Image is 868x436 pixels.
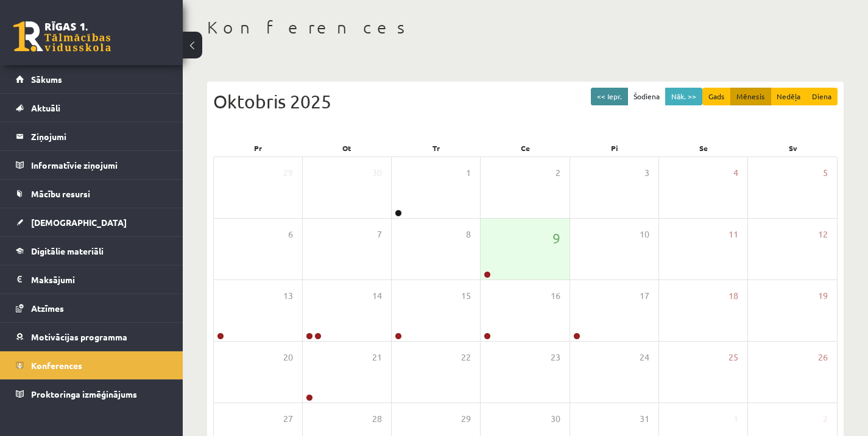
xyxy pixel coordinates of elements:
span: 30 [551,412,560,426]
span: Atzīmes [31,303,64,314]
span: Motivācijas programma [31,331,127,342]
a: Mācību resursi [16,180,168,208]
div: Ce [481,139,570,156]
div: Tr [392,139,481,156]
span: 9 [552,228,560,248]
span: 22 [461,351,471,364]
legend: Ziņojumi [31,122,168,150]
span: 15 [461,289,471,303]
span: 1 [733,412,738,426]
button: Mēnesis [730,88,771,105]
span: 19 [818,289,828,303]
button: << Iepr. [591,88,628,105]
span: 5 [823,166,828,180]
span: 6 [288,228,293,241]
a: Digitālie materiāli [16,237,168,265]
span: 7 [377,228,382,241]
span: 29 [461,412,471,426]
span: Konferences [31,360,82,371]
span: 3 [644,166,649,180]
span: Proktoringa izmēģinājums [31,389,137,399]
span: 4 [733,166,738,180]
a: Aktuāli [16,94,168,122]
span: 21 [372,351,382,364]
div: Pi [570,139,659,156]
span: 14 [372,289,382,303]
span: 8 [466,228,471,241]
a: Ziņojumi [16,122,168,150]
a: Proktoringa izmēģinājums [16,380,168,408]
span: Digitālie materiāli [31,245,104,256]
span: 18 [729,289,738,303]
legend: Maksājumi [31,265,168,294]
div: Pr [213,139,302,156]
a: Informatīvie ziņojumi [16,151,168,179]
span: 2 [823,412,828,426]
div: Sv [749,139,838,156]
div: Ot [302,139,391,156]
h1: Konferences [207,17,844,38]
span: 1 [466,166,471,180]
span: 12 [818,228,828,241]
a: [DEMOGRAPHIC_DATA] [16,208,168,236]
span: 30 [372,166,382,180]
span: 24 [640,351,649,364]
span: 29 [283,166,293,180]
span: [DEMOGRAPHIC_DATA] [31,217,127,228]
a: Sākums [16,65,168,93]
a: Maksājumi [16,265,168,294]
span: 16 [551,289,560,303]
a: Atzīmes [16,294,168,322]
a: Konferences [16,351,168,379]
legend: Informatīvie ziņojumi [31,151,168,179]
span: 31 [640,412,649,426]
span: 17 [640,289,649,303]
a: Rīgas 1. Tālmācības vidusskola [13,21,111,52]
button: Nāk. >> [665,88,702,105]
span: 26 [818,351,828,364]
a: Motivācijas programma [16,323,168,351]
span: 10 [640,228,649,241]
span: Aktuāli [31,102,60,113]
button: Diena [806,88,838,105]
span: Mācību resursi [31,188,90,199]
div: Oktobris 2025 [213,88,838,115]
span: 25 [729,351,738,364]
span: 23 [551,351,560,364]
button: Gads [702,88,731,105]
div: Se [659,139,748,156]
span: Sākums [31,74,62,85]
button: Šodiena [627,88,666,105]
span: 28 [372,412,382,426]
span: 2 [556,166,560,180]
button: Nedēļa [771,88,806,105]
span: 20 [283,351,293,364]
span: 13 [283,289,293,303]
span: 27 [283,412,293,426]
span: 11 [729,228,738,241]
